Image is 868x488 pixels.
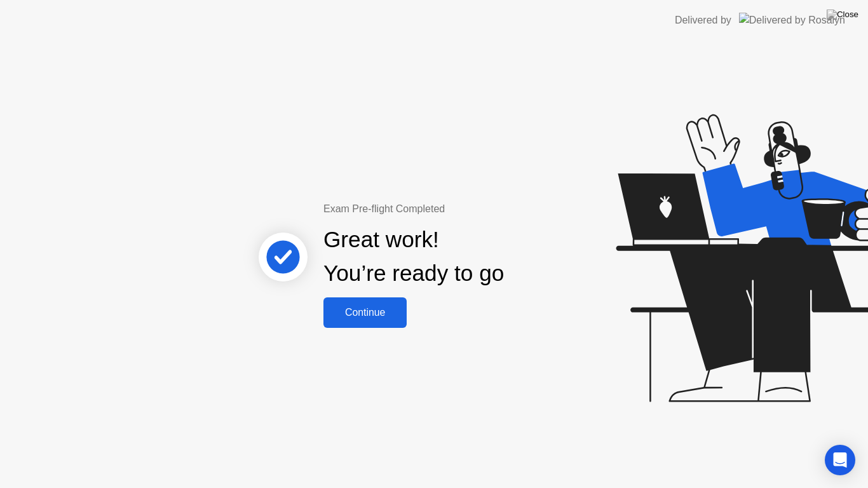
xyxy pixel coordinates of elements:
[323,201,586,217] div: Exam Pre-flight Completed
[825,445,855,475] div: Open Intercom Messenger
[739,13,845,27] img: Delivered by Rosalyn
[327,307,403,318] div: Continue
[323,297,407,328] button: Continue
[323,223,504,290] div: Great work! You’re ready to go
[827,10,858,20] img: Close
[675,13,731,28] div: Delivered by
